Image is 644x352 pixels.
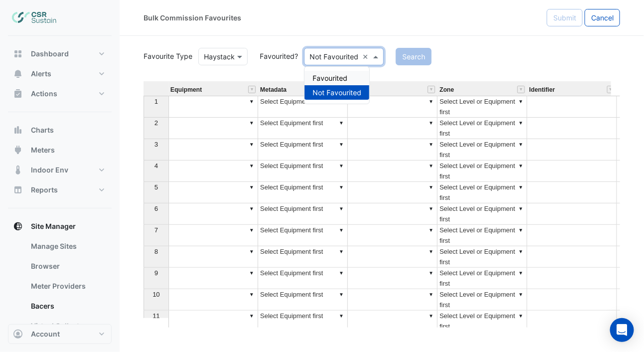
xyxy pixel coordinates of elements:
[31,185,58,195] span: Reports
[438,311,527,332] td: Select Level or Equipment first
[517,225,525,235] div: ▼
[337,182,345,192] div: ▼
[427,311,435,321] div: ▼
[248,203,256,214] div: ▼
[337,246,345,257] div: ▼
[138,51,192,61] label: Favourite Type
[13,145,23,155] app-icon: Meters
[517,182,525,192] div: ▼
[337,225,345,235] div: ▼
[13,165,23,175] app-icon: Indoor Env
[517,161,525,171] div: ▼
[337,311,345,321] div: ▼
[155,248,158,255] span: 8
[248,139,256,150] div: ▼
[517,203,525,214] div: ▼
[258,246,348,268] td: Select Equipment first
[13,125,23,135] app-icon: Charts
[610,318,634,342] div: Open Intercom Messenger
[13,221,23,231] app-icon: Site Manager
[427,96,435,107] div: ▼
[155,269,158,277] span: 9
[8,120,112,140] button: Charts
[153,291,160,298] span: 10
[517,118,525,128] div: ▼
[8,140,112,160] button: Meters
[13,69,23,79] app-icon: Alerts
[427,225,435,235] div: ▼
[258,289,348,311] td: Select Equipment first
[31,125,54,135] span: Charts
[23,316,112,336] a: Virtual Collectors
[155,162,158,170] span: 4
[23,256,112,276] a: Browser
[8,180,112,200] button: Reports
[427,289,435,300] div: ▼
[23,276,112,296] a: Meter Providers
[248,246,256,257] div: ▼
[585,9,620,26] button: Cancel
[258,268,348,289] td: Select Equipment first
[427,182,435,192] div: ▼
[254,51,298,61] label: Favourited?
[517,268,525,278] div: ▼
[258,139,348,161] td: Select Equipment first
[8,160,112,180] button: Indoor Env
[337,118,345,128] div: ▼
[8,324,112,344] button: Account
[305,71,369,85] div: Favourited
[13,89,23,99] app-icon: Actions
[438,246,527,268] td: Select Level or Equipment first
[438,161,527,182] td: Select Level or Equipment first
[248,161,256,171] div: ▼
[427,139,435,150] div: ▼
[155,119,158,127] span: 2
[8,216,112,236] button: Site Manager
[8,84,112,104] button: Actions
[517,139,525,150] div: ▼
[258,225,348,246] td: Select Equipment first
[258,161,348,182] td: Select Equipment first
[248,96,256,107] div: ▼
[337,289,345,300] div: ▼
[427,246,435,257] div: ▼
[144,12,241,23] div: Bulk Commission Favourites
[337,161,345,171] div: ▼
[517,289,525,300] div: ▼
[427,268,435,278] div: ▼
[155,205,158,212] span: 6
[13,185,23,195] app-icon: Reports
[438,203,527,225] td: Select Level or Equipment first
[517,246,525,257] div: ▼
[31,221,76,231] span: Site Manager
[427,203,435,214] div: ▼
[23,236,112,256] a: Manage Sites
[591,13,614,22] span: Cancel
[337,139,345,150] div: ▼
[362,51,371,62] span: Clear
[12,8,57,28] img: Company Logo
[258,118,348,139] td: Select Equipment first
[155,183,158,191] span: 5
[529,87,555,93] span: Identifier
[248,225,256,235] div: ▼
[305,67,369,104] div: Options List
[438,268,527,289] td: Select Level or Equipment first
[31,89,57,99] span: Actions
[248,182,256,192] div: ▼
[337,203,345,214] div: ▼
[427,161,435,171] div: ▼
[438,118,527,139] td: Select Level or Equipment first
[153,312,160,320] span: 11
[440,87,454,93] span: Zone
[258,96,348,118] td: Select Equipment first
[8,64,112,84] button: Alerts
[31,49,69,59] span: Dashboard
[31,69,51,79] span: Alerts
[155,226,158,234] span: 7
[155,98,158,105] span: 1
[155,141,158,148] span: 3
[8,44,112,64] button: Dashboard
[31,145,55,155] span: Meters
[427,118,435,128] div: ▼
